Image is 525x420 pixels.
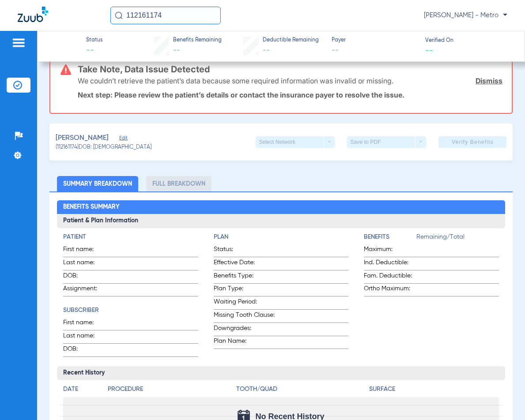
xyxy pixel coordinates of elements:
[369,385,499,394] h4: Surface
[63,385,100,397] app-breakdown-title: Date
[78,65,503,74] h3: Take Note, Data Issue Detected
[115,11,123,19] img: Search Icon
[78,90,503,99] p: Next step: Please review the patient’s details or contact the insurance payer to resolve the issue.
[214,337,279,349] span: Plan Name:
[86,37,103,45] span: Status
[236,385,366,397] app-breakdown-title: Tooth/Quad
[481,378,525,420] iframe: Chat Widget
[364,258,416,270] span: Ind. Deductible:
[18,7,48,22] img: Zuub Logo
[63,245,106,257] span: First name:
[57,366,505,380] h3: Recent History
[424,11,507,20] span: [PERSON_NAME] - Metro
[425,45,433,55] span: --
[78,76,393,85] p: We couldn’t retrieve the patient’s data because some required information was invalid or missing.
[63,271,106,283] span: DOB:
[108,385,233,394] h4: Procedure
[425,37,511,45] span: Verified On
[332,45,417,56] span: --
[332,37,417,45] span: Payer
[369,385,499,397] app-breakdown-title: Surface
[364,284,416,296] span: Ortho Maximum:
[364,245,416,257] span: Maximum:
[56,144,151,152] span: (112161174) DOB: [DEMOGRAPHIC_DATA]
[214,311,279,322] span: Missing Tooth Clause:
[263,47,270,54] span: --
[63,385,100,394] h4: Date
[57,176,138,191] li: Summary Breakdown
[110,7,221,24] input: Search for patients
[63,318,106,330] span: First name:
[60,64,71,75] img: error-icon
[63,331,106,343] span: Last name:
[173,47,180,54] span: --
[11,37,26,48] img: hamburger-icon
[108,385,233,397] app-breakdown-title: Procedure
[63,306,198,315] h4: Subscriber
[364,271,416,283] span: Fam. Deductible:
[214,271,279,283] span: Benefits Type:
[57,200,505,214] h2: Benefits Summary
[86,45,103,56] span: --
[63,284,106,296] span: Assignment:
[416,232,499,245] span: Remaining/Total
[214,232,349,242] h4: Plan
[57,214,505,228] h3: Patient & Plan Information
[146,176,212,191] li: Full Breakdown
[236,385,366,394] h4: Tooth/Quad
[263,37,319,45] span: Deductible Remaining
[364,232,416,245] app-breakdown-title: Benefits
[63,345,106,356] span: DOB:
[214,324,279,336] span: Downgrades:
[56,133,109,144] span: [PERSON_NAME]
[364,232,416,242] h4: Benefits
[173,37,222,45] span: Benefits Remaining
[214,297,279,309] span: Waiting Period:
[214,258,279,270] span: Effective Date:
[119,135,127,143] span: Edit
[214,245,279,257] span: Status:
[63,232,198,242] h4: Patient
[476,76,502,85] a: Dismiss
[214,284,279,296] span: Plan Type:
[63,258,106,270] span: Last name:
